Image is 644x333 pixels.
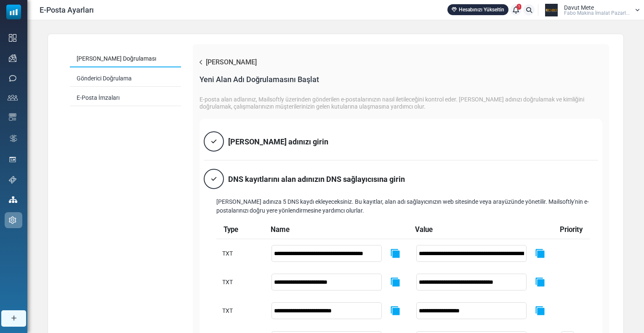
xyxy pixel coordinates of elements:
[216,239,263,268] td: TXT
[535,306,545,316] img: copy-icon.svg
[228,173,405,185] div: DNS kayıtlarını alan adınızın DNS sağlayıcısına girin
[263,221,408,239] th: Name
[216,268,263,296] td: TXT
[390,277,400,287] img: copy-icon.svg
[70,90,181,106] a: E-Posta İmzaları
[541,4,562,16] img: User Logo
[70,71,181,87] a: Gönderici Doğrulama
[535,277,545,287] img: copy-icon.svg
[9,133,18,143] img: workflow.svg
[564,5,594,11] span: Davut Mete
[517,4,522,10] span: 1
[9,216,16,224] img: settings-icon.svg
[9,54,16,62] img: campaigns-icon.png
[447,4,508,15] a: Hesabınızı Yükseltin
[9,75,16,82] img: sms-icon.png
[535,248,545,258] img: copy-icon.svg
[390,248,400,258] img: copy-icon.svg
[216,197,590,215] div: [PERSON_NAME] adınıza 5 DNS kaydı ekleyeceksiniz. Bu kayıtlar, alan adı sağlayıcınızın web sitesi...
[564,11,630,16] span: Fabo Maki̇na İmalat Pazarl...
[553,221,590,239] th: Priority
[216,221,263,239] th: Type
[8,95,18,101] img: contacts-icon.svg
[541,4,640,16] a: User Logo Davut Mete Fabo Maki̇na İmalat Pazarl...
[390,306,400,316] img: copy-icon.svg
[200,58,257,67] a: [PERSON_NAME]
[6,5,21,19] img: mailsoftly_icon_blue_white.svg
[9,113,16,121] img: email-templates-icon.svg
[510,4,522,16] a: 1
[200,75,602,84] div: Yeni Alan Adı Doğrulamasını Başlat
[9,156,16,163] img: landing_pages.svg
[9,34,16,42] img: dashboard-icon.svg
[40,4,94,16] span: E-Posta Ayarları
[200,93,602,110] div: E-posta alan adlarınız, Mailsoftly üzerinden gönderilen e-postalarınızın nasıl iletileceğini kont...
[70,51,181,67] a: [PERSON_NAME] Doğrulaması
[9,176,16,184] img: support-icon.svg
[216,296,263,325] td: TXT
[408,221,553,239] th: Value
[228,136,328,147] div: [PERSON_NAME] adınızı girin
